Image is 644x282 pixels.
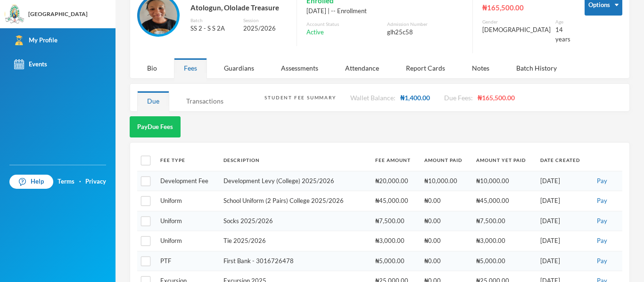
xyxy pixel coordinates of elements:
td: [DATE] [536,191,589,211]
td: ₦3,000.00 [471,231,536,251]
td: ₦0.00 [420,251,471,271]
td: [DATE] [536,231,589,251]
td: First Bank - 3016726478 [219,251,371,271]
th: Amount Paid [420,150,471,171]
a: Privacy [85,177,106,186]
div: [GEOGRAPHIC_DATA] [28,10,88,18]
button: PayDue Fees [130,116,181,137]
td: ₦0.00 [420,211,471,231]
span: Due Fees: [444,94,473,102]
div: [DEMOGRAPHIC_DATA] [482,25,551,35]
div: Account Status [306,21,382,28]
div: Atologun, Ololade Treasure [190,1,287,14]
div: Due [137,91,169,111]
div: Report Cards [396,58,455,78]
div: ₦165,500.00 [482,1,570,14]
td: ₦0.00 [420,231,471,251]
div: Notes [462,58,499,78]
div: Session [243,17,287,24]
th: Description [219,150,371,171]
span: ₦165,500.00 [478,94,515,102]
td: ₦45,000.00 [371,191,420,211]
div: Events [14,59,47,69]
th: Fee Amount [371,150,420,171]
div: SS 2 - S S 2A [190,24,236,33]
td: [DATE] [536,171,589,191]
td: ₦10,000.00 [420,171,471,191]
span: Wallet Balance: [350,94,396,102]
td: PTF [156,251,218,271]
td: Development Levy (College) 2025/2026 [219,171,371,191]
td: ₦7,500.00 [371,211,420,231]
div: Assessments [271,58,328,78]
div: Fees [174,58,207,78]
span: ₦1,400.00 [400,94,430,102]
button: Pay [594,176,610,186]
button: Pay [594,256,610,266]
td: ₦0.00 [420,191,471,211]
td: ₦5,000.00 [471,251,536,271]
div: Attendance [335,58,389,78]
td: ₦20,000.00 [371,171,420,191]
td: ₦7,500.00 [471,211,536,231]
span: Active [306,28,324,37]
td: ₦45,000.00 [471,191,536,211]
td: [DATE] [536,251,589,271]
img: logo [5,5,24,24]
a: Terms [58,177,74,186]
td: Development Fee [156,171,218,191]
td: ₦5,000.00 [371,251,420,271]
div: Guardians [214,58,264,78]
td: Uniform [156,191,218,211]
th: Fee Type [156,150,218,171]
td: Uniform [156,211,218,231]
div: Admission Number [387,21,463,28]
div: Bio [137,58,167,78]
div: Transactions [176,91,233,111]
button: Pay [594,196,610,206]
a: Help [9,175,53,189]
div: Batch History [506,58,567,78]
div: glh25c58 [387,28,463,37]
button: Pay [594,216,610,226]
td: ₦10,000.00 [471,171,536,191]
td: Tie 2025/2026 [219,231,371,251]
td: Uniform [156,231,218,251]
th: Amount Yet Paid [471,150,536,171]
td: School Uniform (2 Pairs) College 2025/2026 [219,191,371,211]
button: Pay [594,236,610,246]
td: [DATE] [536,211,589,231]
div: 14 years [555,25,570,44]
div: My Profile [14,35,58,45]
div: [DATE] | -- Enrollment [306,7,463,16]
th: Date Created [536,150,589,171]
td: Socks 2025/2026 [219,211,371,231]
div: 2025/2026 [243,24,287,33]
div: Gender [482,18,551,25]
div: Batch [190,17,236,24]
div: · [79,177,81,186]
div: Age [555,18,570,25]
div: Student Fee Summary [264,94,336,101]
td: ₦3,000.00 [371,231,420,251]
